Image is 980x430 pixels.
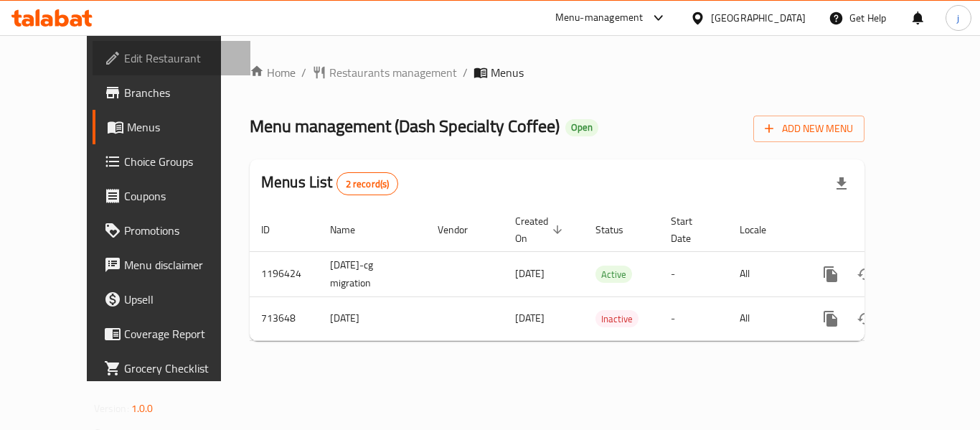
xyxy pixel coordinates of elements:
[93,144,250,179] a: Choice Groups
[824,167,859,201] div: Export file
[753,116,864,142] button: Add New Menu
[124,222,239,239] span: Promotions
[124,153,239,170] span: Choice Groups
[814,302,848,336] button: more
[261,172,398,195] h2: Menus List
[124,291,239,308] span: Upsell
[250,110,560,142] span: Menu management ( Dash Specialty Coffee )
[728,296,802,340] td: All
[93,282,250,317] a: Upsell
[93,110,250,144] a: Menus
[330,221,374,238] span: Name
[848,257,882,291] button: Change Status
[127,118,239,136] span: Menus
[124,84,239,101] span: Branches
[765,120,853,138] span: Add New Menu
[463,64,468,81] li: /
[261,221,288,238] span: ID
[659,251,728,296] td: -
[848,302,882,336] button: Change Status
[565,119,598,136] div: Open
[491,64,524,81] span: Menus
[93,248,250,282] a: Menu disclaimer
[312,64,457,81] a: Restaurants management
[93,41,250,75] a: Edit Restaurant
[957,10,959,26] span: j
[124,360,239,377] span: Grocery Checklist
[740,221,785,238] span: Locale
[319,296,426,340] td: [DATE]
[814,257,848,291] button: more
[595,310,639,327] div: Inactive
[802,208,963,252] th: Actions
[728,251,802,296] td: All
[711,10,806,26] div: [GEOGRAPHIC_DATA]
[438,221,486,238] span: Vendor
[250,64,296,81] a: Home
[93,317,250,351] a: Coverage Report
[329,64,457,81] span: Restaurants management
[515,212,567,247] span: Created On
[595,266,632,283] span: Active
[250,296,319,340] td: 713648
[124,187,239,205] span: Coupons
[94,399,129,418] span: Version:
[93,213,250,248] a: Promotions
[93,351,250,385] a: Grocery Checklist
[555,9,644,27] div: Menu-management
[336,172,399,195] div: Total records count
[565,121,598,134] span: Open
[250,64,864,81] nav: breadcrumb
[124,50,239,67] span: Edit Restaurant
[124,325,239,342] span: Coverage Report
[319,251,426,296] td: [DATE]-cg migration
[515,264,545,283] span: [DATE]
[93,179,250,213] a: Coupons
[250,251,319,296] td: 1196424
[515,309,545,327] span: [DATE]
[337,177,398,191] span: 2 record(s)
[595,311,639,327] span: Inactive
[671,212,711,247] span: Start Date
[595,221,642,238] span: Status
[659,296,728,340] td: -
[124,256,239,274] span: Menu disclaimer
[301,64,306,81] li: /
[93,75,250,110] a: Branches
[250,208,963,341] table: enhanced table
[131,399,154,418] span: 1.0.0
